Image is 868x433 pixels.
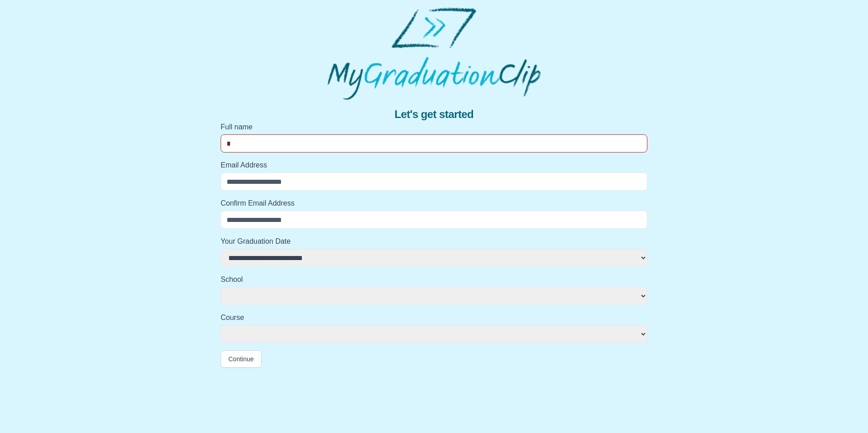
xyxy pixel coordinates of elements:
img: MyGraduationClip [327,7,541,100]
label: Course [221,312,647,323]
label: Full name [221,122,647,133]
span: Let's get started [395,107,473,122]
label: Confirm Email Address [221,198,647,209]
label: School [221,274,647,285]
button: Continue [221,350,261,368]
label: Your Graduation Date [221,236,647,247]
label: Email Address [221,160,647,171]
